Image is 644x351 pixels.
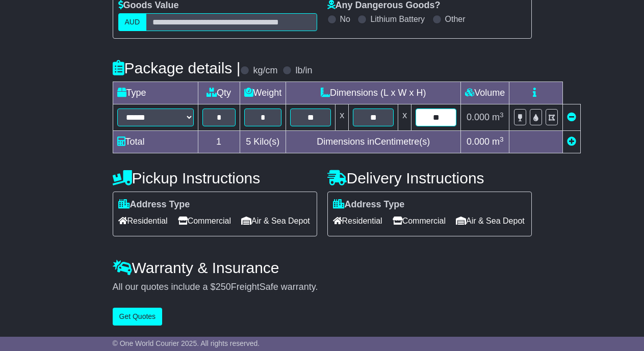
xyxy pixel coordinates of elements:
label: AUD [118,13,147,31]
h4: Delivery Instructions [327,170,532,186]
span: m [492,112,504,122]
span: Air & Sea Depot [241,213,310,229]
label: No [340,14,350,24]
h4: Package details | [113,60,241,76]
div: All our quotes include a $ FreightSafe warranty. [113,282,532,293]
a: Add new item [567,137,576,147]
label: kg/cm [253,65,277,76]
span: Air & Sea Depot [456,213,525,229]
h4: Pickup Instructions [113,170,317,186]
h4: Warranty & Insurance [113,259,532,276]
td: Kilo(s) [240,131,286,153]
td: x [336,104,349,131]
td: 1 [198,131,240,153]
label: Address Type [118,199,190,210]
a: Remove this item [567,112,576,122]
td: Type [113,82,198,104]
sup: 3 [500,136,504,143]
label: Lithium Battery [370,14,425,24]
label: lb/in [295,65,312,76]
span: Commercial [178,213,231,229]
button: Get Quotes [113,308,163,326]
label: Address Type [333,199,405,210]
span: © One World Courier 2025. All rights reserved. [113,339,260,347]
td: Qty [198,82,240,104]
span: Residential [333,213,382,229]
td: Dimensions in Centimetre(s) [286,131,461,153]
span: 5 [246,137,251,147]
span: Commercial [393,213,446,229]
span: 0.000 [467,112,490,122]
span: 0.000 [467,137,490,147]
label: Other [445,14,466,24]
td: Weight [240,82,286,104]
sup: 3 [500,111,504,119]
td: Dimensions (L x W x H) [286,82,461,104]
span: Residential [118,213,168,229]
td: x [398,104,411,131]
td: Total [113,131,198,153]
span: 250 [216,282,231,292]
td: Volume [461,82,509,104]
span: m [492,137,504,147]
